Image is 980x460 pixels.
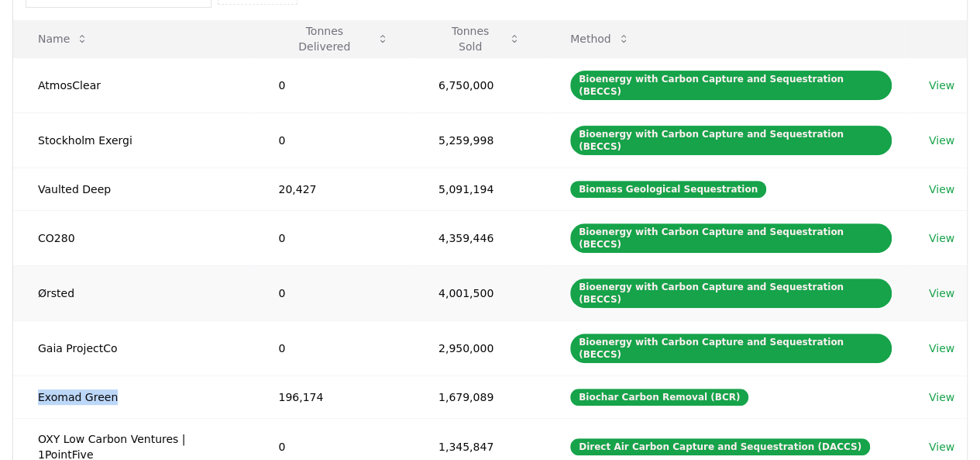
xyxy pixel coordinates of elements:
[414,210,545,265] td: 4,359,446
[570,71,892,100] div: Bioenergy with Carbon Capture and Sequestration (BECCS)
[426,23,533,54] button: Tonnes Sold
[570,181,766,198] div: Biomass Geological Sequestration
[558,23,642,54] button: Method
[13,57,253,112] td: AtmosClear
[253,168,413,210] td: 20,427
[253,265,413,320] td: 0
[929,230,954,246] a: View
[414,320,545,375] td: 2,950,000
[929,133,954,148] a: View
[570,278,892,308] div: Bioenergy with Carbon Capture and Sequestration (BECCS)
[570,438,870,455] div: Direct Air Carbon Capture and Sequestration (DACCS)
[929,439,954,455] a: View
[13,320,253,375] td: Gaia ProjectCo
[570,126,892,155] div: Bioenergy with Carbon Capture and Sequestration (BECCS)
[414,375,545,418] td: 1,679,089
[570,334,892,363] div: Bioenergy with Carbon Capture and Sequestration (BECCS)
[253,57,413,112] td: 0
[570,223,892,253] div: Bioenergy with Carbon Capture and Sequestration (BECCS)
[570,389,748,406] div: Biochar Carbon Removal (BCR)
[26,23,101,54] button: Name
[929,341,954,356] a: View
[266,23,401,54] button: Tonnes Delivered
[929,78,954,93] a: View
[929,389,954,405] a: View
[414,57,545,112] td: 6,750,000
[414,265,545,320] td: 4,001,500
[253,320,413,375] td: 0
[253,375,413,418] td: 196,174
[13,210,253,265] td: CO280
[13,375,253,418] td: Exomad Green
[253,210,413,265] td: 0
[13,168,253,210] td: Vaulted Deep
[253,112,413,168] td: 0
[414,168,545,210] td: 5,091,194
[414,112,545,168] td: 5,259,998
[929,285,954,301] a: View
[929,182,954,197] a: View
[13,265,253,320] td: Ørsted
[13,112,253,168] td: Stockholm Exergi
